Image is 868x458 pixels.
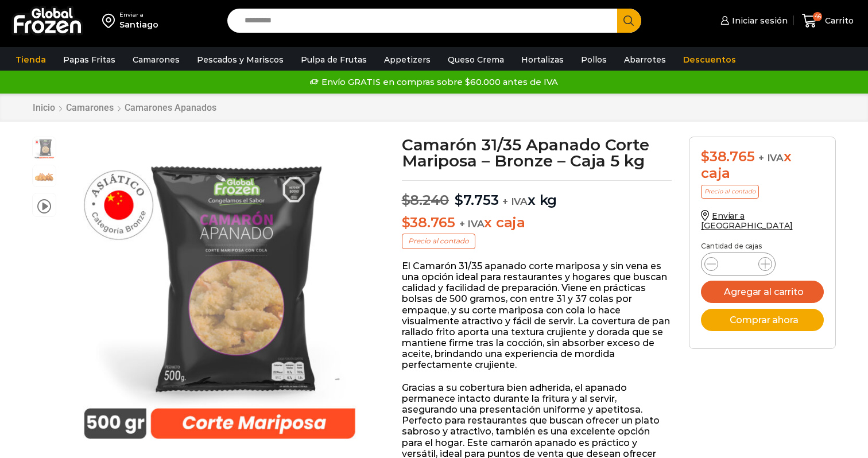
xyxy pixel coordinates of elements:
[32,102,217,113] nav: Breadcrumb
[65,102,114,113] a: Camarones
[62,137,377,452] img: apanados
[758,152,784,164] span: + IVA
[502,196,528,207] span: + IVA
[378,49,436,71] a: Appetizers
[295,49,373,71] a: Pulpa de Frutas
[701,149,824,182] div: x caja
[617,9,641,33] button: Search button
[701,211,793,231] a: Enviar a [GEOGRAPHIC_DATA]
[455,192,463,208] span: $
[402,215,672,231] p: x caja
[402,137,672,169] h1: Camarón 31/35 Apanado Corte Mariposa – Bronze – Caja 5 kg
[124,102,217,113] a: Camarones Apanados
[516,49,569,71] a: Hortalizas
[677,49,742,71] a: Descuentos
[402,192,449,208] bdi: 8.240
[191,49,289,71] a: Pescados y Mariscos
[57,49,121,71] a: Papas Fritas
[402,214,455,231] bdi: 38.765
[701,148,754,165] bdi: 38.765
[799,7,857,34] a: 46 Carrito
[402,214,410,231] span: $
[127,49,185,71] a: Camarones
[33,137,56,160] span: apanados
[402,192,410,208] span: $
[701,242,824,250] p: Cantidad de cajas
[701,148,710,165] span: $
[701,185,759,199] p: Precio al contado
[701,281,824,303] button: Agregar al carrito
[119,11,158,19] div: Enviar a
[10,49,52,71] a: Tienda
[575,49,613,71] a: Pollos
[727,256,749,272] input: Product quantity
[402,234,475,249] p: Precio al contado
[455,192,499,208] bdi: 7.753
[459,218,485,230] span: + IVA
[102,11,119,30] img: address-field-icon.svg
[701,309,824,331] button: Comprar ahora
[822,15,854,26] span: Carrito
[119,19,158,30] div: Santiago
[442,49,510,71] a: Queso Crema
[402,180,672,209] p: x kg
[62,137,377,452] div: 1 / 3
[33,165,56,188] span: camaron-apanado
[402,261,672,371] p: El Camarón 31/35 apanado corte mariposa y sin vena es una opción ideal para restaurantes y hogare...
[618,49,672,71] a: Abarrotes
[813,12,822,21] span: 46
[729,15,788,26] span: Iniciar sesión
[32,102,56,113] a: Inicio
[718,9,788,32] a: Iniciar sesión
